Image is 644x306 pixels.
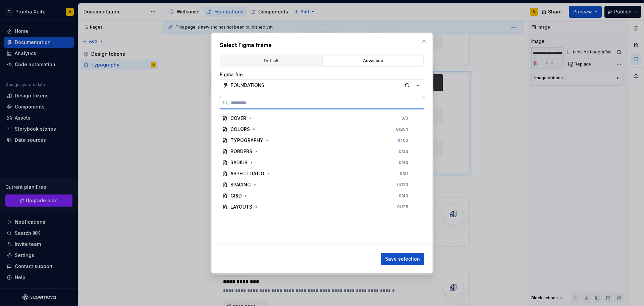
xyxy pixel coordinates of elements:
span: 1 [397,138,399,143]
div: Default [223,57,319,64]
div: 0 / 125 [397,204,408,210]
div: 0 / 40 [399,193,408,199]
span: Save selection [385,256,420,262]
div: SPACING [230,181,251,188]
h2: Select Figma frame [220,41,424,49]
div: BORDERS [230,148,252,155]
div: ASPECT RATIO [230,170,264,177]
label: Figma file [220,71,243,78]
div: 0 / 31 [400,171,408,176]
div: 0 / 120 [397,182,408,187]
div: COVER [230,115,246,122]
button: Save selection [381,253,424,265]
div: COLORS [230,126,250,133]
div: Advanced [325,57,421,64]
div: TYPOGRAPHY [230,137,263,144]
div: 0 / 3 [401,116,408,121]
div: 0 / 43 [399,160,408,165]
div: 0 / 33 [399,149,408,154]
div: 0 / 204 [396,127,408,132]
div: RADIUS [230,159,248,166]
div: / 400 [397,138,408,143]
button: FOUNDATIONS [220,79,424,91]
div: GRID [230,192,242,199]
div: FOUNDATIONS [231,82,264,89]
div: LAYOUTS [230,204,252,210]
